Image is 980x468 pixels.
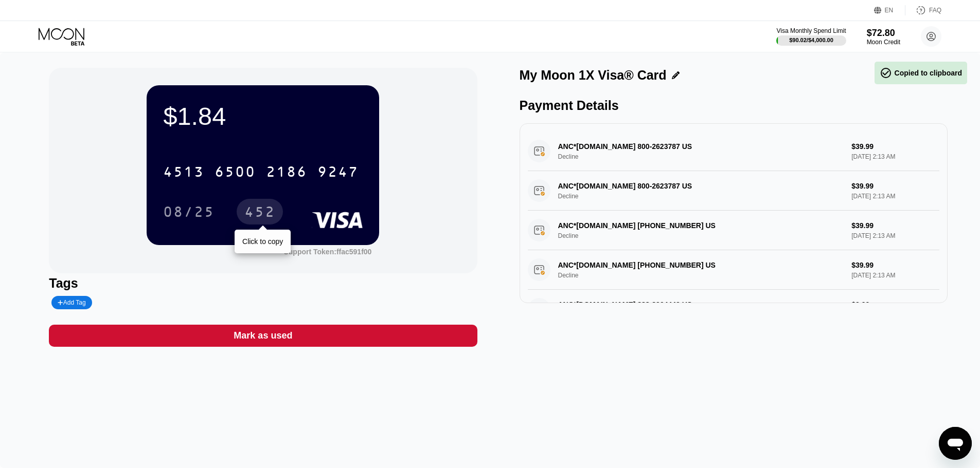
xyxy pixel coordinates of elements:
div: FAQ [905,5,941,15]
div: Click to copy [242,237,283,246]
div: Mark as used [234,330,292,342]
div: 9247 [317,165,359,181]
div: 08/25 [163,205,215,221]
div: Add Tag [58,299,85,306]
div: 452 [237,199,283,224]
div: EN [885,7,894,14]
div: 4513 [163,165,204,181]
div: Tags [49,276,477,291]
div: Moon Credit [867,39,900,46]
div: Copied to clipboard [880,67,962,79]
div: Mark as used [49,325,477,347]
div: Visa Monthly Spend Limit$90.02/$4,000.00 [776,27,846,46]
div: 6500 [215,165,256,181]
div: My Moon 1X Visa® Card [520,68,667,83]
span:  [880,67,892,79]
div: Add Tag [51,296,92,309]
div: Visa Monthly Spend Limit [776,27,846,34]
div: $90.02 / $4,000.00 [789,37,833,43]
div: Support Token: ffac591f00 [283,248,371,256]
div: 4513650021869247 [157,159,365,184]
div: 2186 [266,165,307,181]
div: $1.84 [163,102,363,130]
iframe: Button to launch messaging window [939,427,972,460]
div: FAQ [929,7,941,14]
div: $72.80 [867,28,900,39]
div: Support Token:ffac591f00 [283,248,371,256]
div: EN [874,5,905,15]
div: 08/25 [155,199,222,224]
div: Payment Details [520,98,948,113]
div: $72.80Moon Credit [867,28,900,46]
div: 452 [244,205,275,221]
